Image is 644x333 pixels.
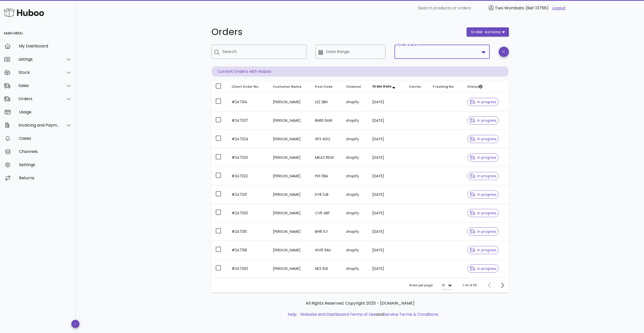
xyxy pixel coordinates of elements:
[368,222,405,241] td: [DATE]
[342,93,368,111] td: shopify
[311,204,342,222] td: CV6 4BF
[19,110,72,114] div: Usage
[342,259,368,278] td: shopify
[405,81,428,93] th: Carrier
[311,93,342,111] td: LE2 2BH
[269,93,311,111] td: [PERSON_NAME]
[342,130,368,148] td: shopify
[227,167,269,185] td: #247322
[442,281,453,289] div: 10Rows per page:
[470,119,496,122] span: in progress
[18,96,60,101] div: Orders
[269,167,311,185] td: [PERSON_NAME]
[342,204,368,222] td: shopify
[269,241,311,259] td: [PERSON_NAME]
[368,81,405,93] th: Order Date: Sorted descending. Activate to remove sorting.
[269,111,311,130] td: [PERSON_NAME]
[498,281,507,290] button: Next page
[227,204,269,222] td: #247320
[215,300,505,306] p: All Rights Reserved. Copyright 2025 - [DOMAIN_NAME]
[346,84,361,89] span: Channel
[19,136,72,141] div: Cases
[463,283,477,288] div: 1-10 of 55
[342,222,368,241] td: shopify
[495,5,524,11] span: Two Wombats
[525,5,549,11] span: (Ref: 13756)
[18,123,60,128] div: Invoicing and Payments
[467,84,483,89] span: Status
[342,167,368,185] td: shopify
[269,130,311,148] td: [PERSON_NAME]
[4,7,44,18] img: Huboo Logo
[471,29,501,35] span: order actions
[470,137,496,141] span: in progress
[552,5,566,11] a: Logout
[18,83,60,88] div: Sales
[394,45,490,59] div: Order status
[311,111,342,130] td: RM16 6AW
[18,70,60,75] div: Stock
[342,241,368,259] td: shopify
[311,81,342,93] th: Post Code
[19,44,72,48] div: My Dashboard
[470,248,496,252] span: in progress
[442,283,445,288] div: 10
[463,81,509,93] th: Status
[211,27,461,37] h1: Orders
[269,204,311,222] td: [PERSON_NAME]
[398,43,417,47] label: Order status
[470,156,496,159] span: in progress
[18,57,60,62] div: Listings
[227,81,269,93] th: Client Order No.
[315,84,333,89] span: Post Code
[311,259,342,278] td: NE3 3UE
[311,167,342,185] td: PH1 0BA
[470,174,496,178] span: in progress
[232,84,259,89] span: Client Order No.
[299,311,438,318] li: and
[227,93,269,111] td: #247314
[470,211,496,215] span: in progress
[372,84,391,89] span: Order Date
[467,27,509,37] button: order actions
[368,111,405,130] td: [DATE]
[368,148,405,167] td: [DATE]
[368,185,405,204] td: [DATE]
[269,148,311,167] td: [PERSON_NAME]
[227,148,269,167] td: #247323
[368,167,405,185] td: [DATE]
[432,84,455,89] span: Tracking No.
[227,185,269,204] td: #247321
[311,185,342,204] td: KY8 3JB
[368,93,405,111] td: [DATE]
[227,259,269,278] td: #247292
[19,162,72,167] div: Settings
[342,148,368,167] td: shopify
[288,311,297,317] a: help
[368,130,405,148] td: [DATE]
[342,111,368,130] td: shopify
[342,185,368,204] td: shopify
[311,148,342,167] td: MK42 6DW
[269,81,311,93] th: Customer Name
[368,241,405,259] td: [DATE]
[470,267,496,270] span: in progress
[384,311,438,317] a: Service Terms & Conditions
[211,66,509,77] p: Current Orders with Huboo
[311,222,342,241] td: BH15 1LY
[19,176,72,180] div: Returns
[273,84,301,89] span: Customer Name
[19,149,72,154] div: Channels
[470,230,496,233] span: in progress
[409,84,421,89] span: Carrier
[428,81,463,93] th: Tracking No.
[409,278,453,293] div: Rows per page:
[269,185,311,204] td: [PERSON_NAME]
[470,193,496,196] span: in progress
[269,222,311,241] td: [PERSON_NAME]
[311,130,342,148] td: SP3 4DQ
[311,241,342,259] td: WV6 9AU
[300,311,376,317] a: Website and Dashboard Terms of Use
[227,222,269,241] td: #247310
[368,204,405,222] td: [DATE]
